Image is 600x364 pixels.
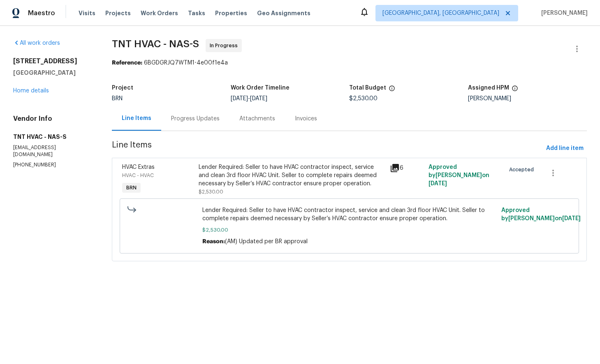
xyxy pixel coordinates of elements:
span: [GEOGRAPHIC_DATA], [GEOGRAPHIC_DATA] [382,9,499,17]
span: Work Orders [141,9,178,17]
div: 6 [390,163,423,173]
h5: Work Order Timeline [231,85,290,91]
p: [EMAIL_ADDRESS][DOMAIN_NAME] [13,144,92,158]
span: In Progress [210,41,241,50]
span: HVAC - HVAC [122,173,154,178]
div: 6BGDGRJQ7WTM1-4e00f1e4a [112,59,587,67]
span: [PERSON_NAME] [538,9,588,17]
span: [DATE] [250,96,267,101]
span: $2,530.00 [199,189,223,194]
p: [PHONE_NUMBER] [13,161,92,168]
div: Attachments [239,115,275,123]
span: (AM) Updated per BR approval [225,239,308,244]
span: [DATE] [231,96,248,101]
h4: Vendor Info [13,115,92,123]
span: BRN [112,96,123,101]
span: $2,530.00 [349,96,378,101]
h5: Total Budget [349,85,386,91]
span: Add line item [546,143,584,154]
div: [PERSON_NAME] [468,96,587,101]
span: HVAC Extras [122,164,155,170]
span: Approved by [PERSON_NAME] on [429,164,489,187]
span: The total cost of line items that have been proposed by Opendoor. This sum includes line items th... [389,85,395,96]
b: Reference: [112,60,142,66]
span: Maestro [28,9,55,17]
div: Invoices [295,115,317,123]
h2: [STREET_ADDRESS] [13,57,92,65]
span: Reason: [202,239,225,244]
span: Accepted [509,166,537,174]
span: Line Items [112,141,543,156]
h5: Assigned HPM [468,85,509,91]
span: TNT HVAC - NAS-S [112,39,199,49]
span: - [231,96,267,101]
span: Geo Assignments [257,9,310,17]
span: The hpm assigned to this work order. [512,85,518,96]
a: Home details [13,88,49,94]
h5: Project [112,85,133,91]
h5: TNT HVAC - NAS-S [13,133,92,141]
span: [DATE] [562,216,581,221]
div: Lender Required: Seller to have HVAC contractor inspect, service and clean 3rd floor HVAC Unit. S... [199,163,385,188]
span: $2,530.00 [202,226,497,234]
button: Add line item [543,141,587,156]
span: Visits [79,9,95,17]
span: Approved by [PERSON_NAME] on [501,207,581,221]
div: Line Items [122,114,151,122]
span: [DATE] [429,181,447,187]
div: Progress Updates [171,115,220,123]
span: Properties [215,9,247,17]
span: Tasks [188,10,205,16]
h5: [GEOGRAPHIC_DATA] [13,69,92,77]
span: Projects [105,9,131,17]
span: Lender Required: Seller to have HVAC contractor inspect, service and clean 3rd floor HVAC Unit. S... [202,206,497,223]
a: All work orders [13,40,60,46]
span: BRN [123,184,140,192]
